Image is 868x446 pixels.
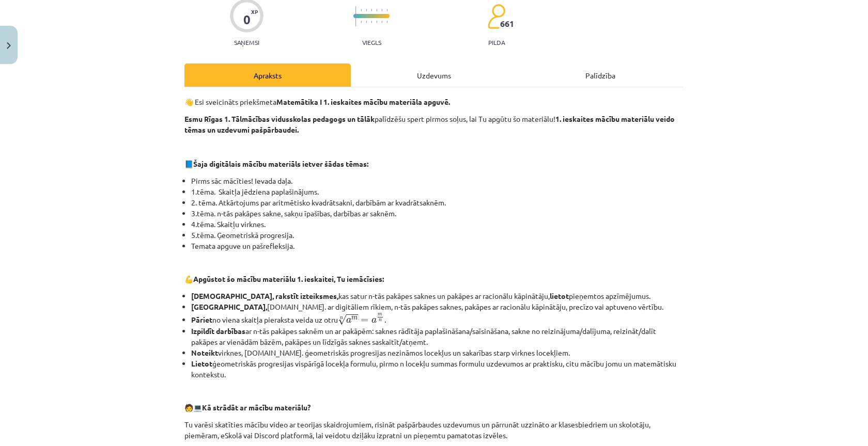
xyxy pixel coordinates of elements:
[184,114,375,123] b: Esmu Rīgas 1. Tālmācības vidusskolas pedagogs un tālāk
[191,230,684,241] li: 5.tēma. Ģeometriskā progresija.
[191,326,684,347] li: ar n-tās pakāpes saknēm un ar pakāpēm: saknes rādītāja paplašināšana/saīsināšana, sakne no reizin...
[7,42,11,49] img: icon-close-lesson-0947bae3869378f0d4975bcd49f059093ad1ed9edebbc8119c70593378902aed.svg
[230,39,263,46] p: Saņemsi
[191,358,684,380] li: ģeometriskās progresijas vispārīgā locekļa formulu, pirmo n locekļu summas formulu uzdevumos ar p...
[550,291,569,300] b: lietot
[361,21,362,23] img: icon-short-line-57e1e144782c952c97e751825c79c345078a6d821885a25fce030b3d8c18986b.svg
[184,63,351,87] div: Apraksts
[191,347,684,358] li: virknes, [DOMAIN_NAME]. ģeometriskās progresijas nezināmos locekļus un sakarības starp virknes lo...
[362,39,381,46] p: Viegls
[191,291,338,300] b: [DEMOGRAPHIC_DATA], rakstīt izteiksmes,
[184,158,684,169] p: 📘
[191,219,684,230] li: 4.tēma. Skaitļu virknes.
[378,313,382,316] span: m
[191,302,267,311] b: [GEOGRAPHIC_DATA],
[193,159,368,168] strong: Šaja digitālais mācību materiāls ietver šādas tēmas:
[184,114,684,135] p: palīdzēšu spert pirmos soļus, lai Tu apgūtu šo materiālu!
[517,63,684,87] div: Palīdzība
[351,316,358,320] span: m
[184,419,684,441] p: Tu varēsi skatīties mācību video ar teorijas skaidrojumiem, risināt pašpārbaudes uzdevumus un pār...
[355,6,357,26] img: icon-long-line-d9ea69661e0d244f92f715978eff75569469978d946b2353a9bb055b3ed8787d.svg
[386,9,388,11] img: icon-short-line-57e1e144782c952c97e751825c79c345078a6d821885a25fce030b3d8c18986b.svg
[500,19,514,28] span: 661
[366,21,367,23] img: icon-short-line-57e1e144782c952c97e751825c79c345078a6d821885a25fce030b3d8c18986b.svg
[366,9,367,11] img: icon-short-line-57e1e144782c952c97e751825c79c345078a6d821885a25fce030b3d8c18986b.svg
[351,63,517,87] div: Uzdevums
[191,291,684,301] li: kas satur n-tās pakāpes saknes un pakāpes ar racionālu kāpinātāju, pieņemtos apzīmējumus.
[381,9,382,11] img: icon-short-line-57e1e144782c952c97e751825c79c345078a6d821885a25fce030b3d8c18986b.svg
[191,176,684,186] li: Pirms sāc mācīties! Ievada daļa.
[191,312,684,326] li: no viena skaitļa pieraksta veida uz otru .
[371,21,372,23] img: icon-short-line-57e1e144782c952c97e751825c79c345078a6d821885a25fce030b3d8c18986b.svg
[386,21,388,23] img: icon-short-line-57e1e144782c952c97e751825c79c345078a6d821885a25fce030b3d8c18986b.svg
[202,403,311,412] b: Kā strādāt ar mācību materiālu?
[191,315,212,324] b: Pāriet
[276,97,450,106] b: Matemātika I 1. ieskaites mācību materiāla apguvē.
[346,318,351,323] span: a
[191,208,684,219] li: 3.tēma. n-tās pakāpes sakne, sakņu īpašības, darbības ar saknēm.
[376,9,377,11] img: icon-short-line-57e1e144782c952c97e751825c79c345078a6d821885a25fce030b3d8c18986b.svg
[184,274,684,284] p: 💪
[184,402,684,413] p: 🧑 💻
[487,4,505,29] img: students-c634bb4e5e11cddfef0936a35e636f08e4e9abd3cc4e673bd6f9a4125e45ecb1.svg
[191,359,212,368] b: Lietot
[191,241,684,251] li: Temata apguve un pašrefleksija.
[191,197,684,208] li: 2. tēma. Atkārtojums par aritmētisko kvadrātsakni, darbībām ar kvadrātsaknēm.
[338,314,346,325] span: √
[191,301,684,312] li: [DOMAIN_NAME]. ar digitāliem rīkiem, n-tās pakāpes saknes, pakāpes ar racionālu kāpinātāju, precī...
[376,21,377,23] img: icon-short-line-57e1e144782c952c97e751825c79c345078a6d821885a25fce030b3d8c18986b.svg
[381,21,382,23] img: icon-short-line-57e1e144782c952c97e751825c79c345078a6d821885a25fce030b3d8c18986b.svg
[379,319,382,322] span: n
[371,9,372,11] img: icon-short-line-57e1e144782c952c97e751825c79c345078a6d821885a25fce030b3d8c18986b.svg
[361,318,368,323] span: =
[361,9,362,11] img: icon-short-line-57e1e144782c952c97e751825c79c345078a6d821885a25fce030b3d8c18986b.svg
[193,274,384,283] b: Apgūstot šo mācību materiālu 1. ieskaitei, Tu iemācīsies:
[243,12,251,27] div: 0
[191,348,218,357] b: Noteikt
[251,9,258,14] span: XP
[191,186,684,197] li: 1.tēma. Skaitļa jēdziena paplašinājums.
[488,39,505,46] p: pilda
[191,326,245,336] b: Izpildīt darbības
[371,318,377,323] span: a
[184,97,684,107] p: 👋 Esi sveicināts priekšmeta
